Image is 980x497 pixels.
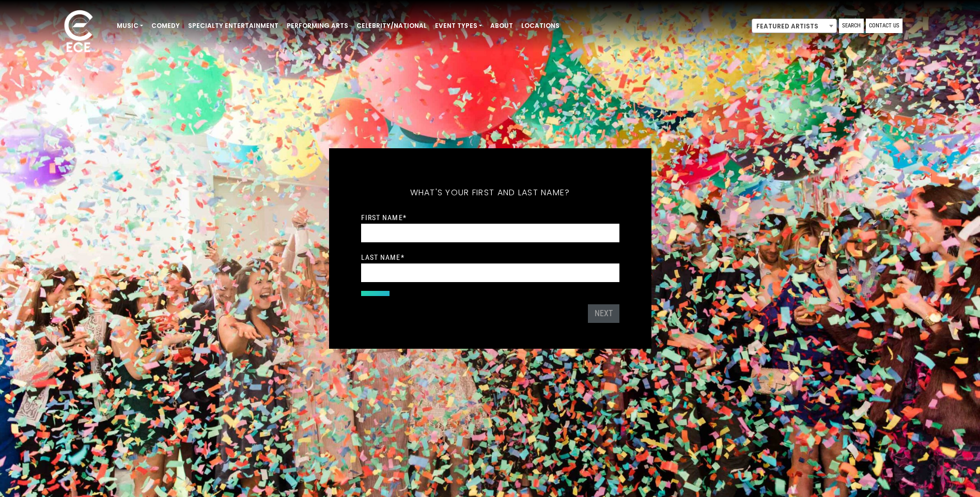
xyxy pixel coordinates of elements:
[361,253,405,262] label: Last Name
[517,17,564,35] a: Locations
[53,7,104,57] img: ece_new_logo_whitev2-1.png
[283,17,352,35] a: Performing Arts
[361,213,407,222] label: First Name
[147,17,184,35] a: Comedy
[184,17,283,35] a: Specialty Entertainment
[839,19,864,33] a: Search
[752,19,836,34] span: Featured Artists
[361,174,619,211] h5: What's your first and last name?
[431,17,486,35] a: Event Types
[352,17,431,35] a: Celebrity/National
[113,17,147,35] a: Music
[486,17,517,35] a: About
[752,19,837,33] span: Featured Artists
[866,19,903,33] a: Contact Us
